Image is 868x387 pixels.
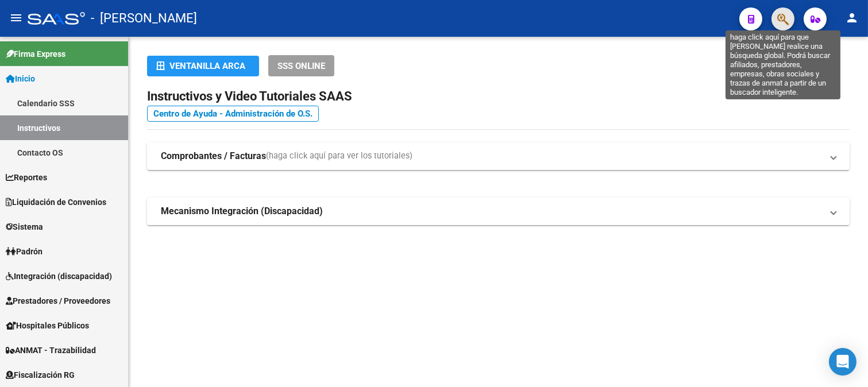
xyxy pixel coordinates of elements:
strong: Comprobantes / Facturas [161,150,266,162]
h2: Instructivos y Video Tutoriales SAAS [147,86,850,107]
span: Integración (discapacidad) [6,270,112,282]
span: Inicio [6,72,35,85]
span: Hospitales Públicos [6,319,89,332]
span: Fiscalización RG [6,369,75,381]
span: Firma Express [6,48,65,60]
span: Reportes [6,171,47,184]
mat-expansion-panel-header: Mecanismo Integración (Discapacidad) [147,198,850,225]
span: (haga click aquí para ver los tutoriales) [266,150,412,162]
span: Liquidación de Convenios [6,196,106,208]
span: ANMAT - Trazabilidad [6,344,96,357]
mat-icon: person [845,11,859,25]
span: SSS ONLINE [277,61,325,71]
span: Prestadores / Proveedores [6,295,110,307]
span: Padrón [6,245,43,258]
a: Centro de Ayuda - Administración de O.S. [147,106,319,122]
span: Sistema [6,220,43,233]
button: Ventanilla ARCA [147,56,259,76]
strong: Mecanismo Integración (Discapacidad) [161,205,323,218]
div: Ventanilla ARCA [156,56,250,76]
span: - [PERSON_NAME] [91,6,197,31]
button: SSS ONLINE [268,55,334,76]
mat-expansion-panel-header: Comprobantes / Facturas(haga click aquí para ver los tutoriales) [147,142,850,170]
mat-icon: menu [9,11,23,25]
div: Open Intercom Messenger [829,348,857,376]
